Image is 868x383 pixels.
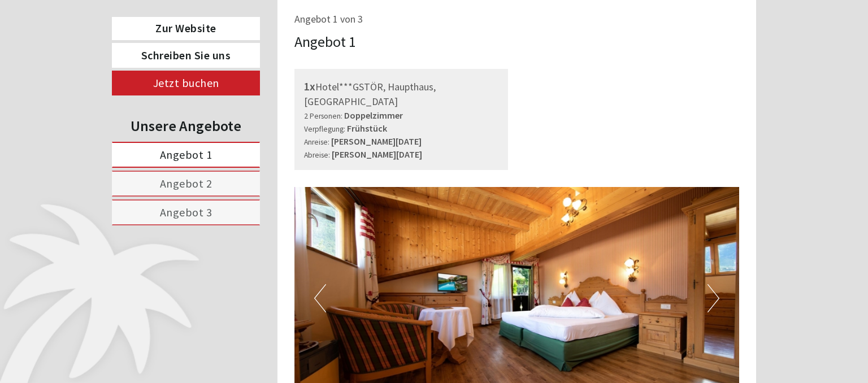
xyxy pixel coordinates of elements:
button: Next [708,284,719,312]
span: Angebot 3 [160,205,212,219]
button: Previous [314,284,326,312]
a: Schreiben Sie uns [112,43,260,68]
b: 1x [304,79,315,93]
small: 10:55 [17,55,174,63]
b: Frühstück [347,123,387,134]
a: Jetzt buchen [112,71,260,95]
div: Hotel***GSTÖR, Haupthaus, [GEOGRAPHIC_DATA] [304,79,499,109]
div: Guten Tag, wie können wir Ihnen helfen? [8,31,180,65]
small: Anreise: [304,137,329,147]
b: [PERSON_NAME][DATE] [331,136,422,147]
small: 2 Personen: [304,111,342,121]
b: [PERSON_NAME][DATE] [332,149,422,160]
small: Abreise: [304,150,330,160]
span: Angebot 2 [160,176,212,190]
span: Angebot 1 [160,147,212,162]
b: Doppelzimmer [344,110,403,121]
a: Zur Website [112,17,260,40]
div: Unsere Angebote [112,115,260,136]
small: Verpflegung: [304,124,345,134]
div: Dienstag [196,8,250,28]
button: Senden [372,293,445,317]
span: Angebot 1 von 3 [294,12,363,25]
div: Angebot 1 [294,31,356,52]
div: PALMENGARTEN Hotel GSTÖR [17,33,174,42]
